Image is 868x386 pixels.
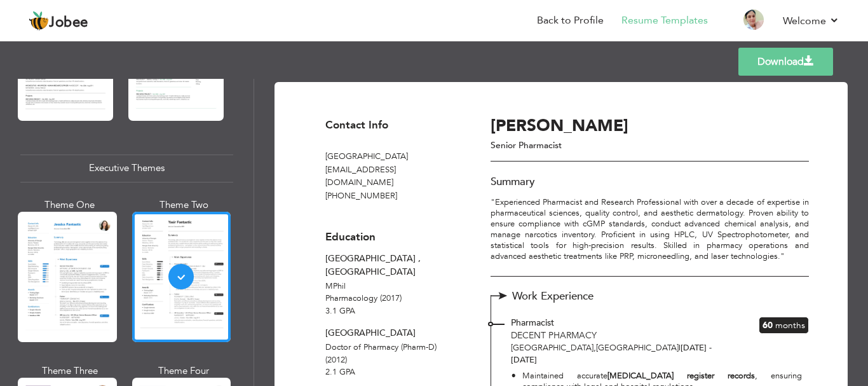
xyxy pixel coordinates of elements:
[135,198,234,212] div: Theme Two
[135,364,234,378] div: Theme Four
[325,231,457,244] h3: Education
[325,293,377,304] span: Pharmacology
[29,11,49,31] img: jobee.io
[743,10,764,30] img: Profile Img
[512,291,620,303] span: Work Experience
[325,252,457,279] div: [GEOGRAPHIC_DATA] , [GEOGRAPHIC_DATA]
[325,280,346,292] span: MPhil
[29,11,88,31] a: Jobee
[738,48,833,76] a: Download
[511,329,597,341] span: Decent Pharmacy
[325,120,457,132] h3: Contact Info
[325,366,355,378] span: 2.1 GPA
[511,342,679,354] span: [GEOGRAPHIC_DATA] [GEOGRAPHIC_DATA]
[20,155,233,182] div: Executive Themes
[511,342,712,366] span: [DATE] - [DATE]
[325,327,457,340] div: [GEOGRAPHIC_DATA]
[20,364,119,378] div: Theme Three
[607,370,755,382] strong: [MEDICAL_DATA] register records
[20,198,119,212] div: Theme One
[491,139,729,152] p: Senior Pharmacist
[325,164,457,189] p: [EMAIL_ADDRESS][DOMAIN_NAME]
[325,354,347,366] span: (2012)
[380,293,402,304] span: (2017)
[491,176,809,188] h3: Summary
[775,319,805,331] span: Months
[491,197,809,261] p: "Experienced Pharmacist and Research Professional with over a decade of expertise in pharmaceutic...
[621,13,708,28] a: Resume Templates
[511,317,554,329] span: Pharmacist
[325,139,457,163] p: [GEOGRAPHIC_DATA]
[593,342,596,354] span: ,
[325,305,355,317] span: 3.1 GPA
[49,16,88,30] span: Jobee
[537,13,604,28] a: Back to Profile
[679,342,681,354] span: |
[783,13,839,29] a: Welcome
[763,319,773,331] span: 60
[325,341,437,353] span: Doctor of Pharmacy (Pharm-D)
[325,190,457,203] p: [PHONE_NUMBER]
[491,117,729,137] h3: [PERSON_NAME]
